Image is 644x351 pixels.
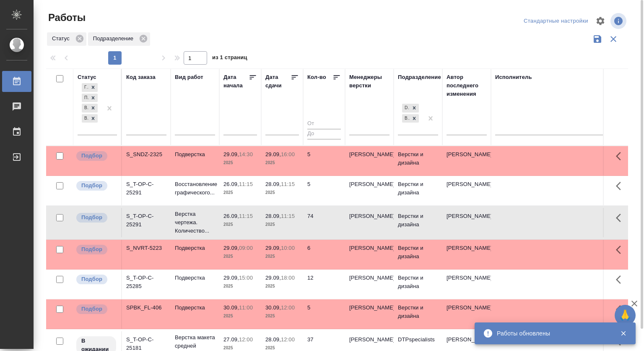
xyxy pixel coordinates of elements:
div: Можно подбирать исполнителей [75,274,117,285]
p: Подверстка [175,244,215,252]
span: 🙏 [618,306,632,324]
div: Код заказа [126,73,156,81]
td: Верстки и дизайна [394,176,442,205]
p: 2025 [223,312,257,320]
div: Кол-во [307,73,326,81]
div: Дата сдачи [265,73,291,90]
td: [PERSON_NAME] [442,240,491,269]
p: 28.09, [265,336,281,343]
p: 29.09, [223,245,239,251]
p: 11:15 [239,181,253,187]
p: Подбор [81,181,102,190]
td: [PERSON_NAME] [442,270,491,299]
p: Подбор [81,152,102,160]
p: 29.09, [265,245,281,251]
div: Можно подбирать исполнителей [75,150,117,162]
button: Здесь прячутся важные кнопки [611,146,631,166]
button: Закрыть [615,330,632,337]
div: Готов к работе, Подбор, В ожидании, В работе [81,82,99,93]
p: 2025 [223,220,257,229]
div: Автор последнего изменения [447,73,487,98]
p: 2025 [223,159,257,167]
p: Подверстка [175,304,215,312]
p: 11:15 [239,213,253,219]
div: Готов к работе, Подбор, В ожидании, В работе [81,103,99,113]
p: 28.09, [265,181,281,187]
td: 12 [303,270,345,299]
div: Можно подбирать исполнителей [75,212,117,223]
div: SPBK_FL-406 [126,304,166,312]
td: 5 [303,176,345,205]
td: 5 [303,146,345,175]
div: Верстки и дизайна [402,114,410,123]
div: Статус [78,73,96,81]
p: 29.09, [265,151,281,157]
div: S_SNDZ-2325 [126,150,166,159]
div: Можно подбирать исполнителей [75,304,117,315]
td: Верстки и дизайна [394,270,442,299]
button: 🙏 [615,305,636,326]
p: 26.09, [223,181,239,187]
div: В работе [82,114,88,123]
td: [PERSON_NAME] [442,299,491,329]
p: Подверстка [175,150,215,159]
input: До [307,129,341,139]
td: [PERSON_NAME] [442,208,491,237]
div: Менеджеры верстки [349,73,390,90]
button: Здесь прячутся важные кнопки [611,270,631,290]
p: 11:15 [281,181,295,187]
div: S_NVRT-5223 [126,244,166,252]
p: Статус [52,34,73,43]
p: 30.09, [223,304,239,311]
div: Подразделение [88,32,150,46]
div: DTPspecialists [402,104,410,113]
p: [PERSON_NAME] [349,244,390,252]
p: Подверстка [175,274,215,282]
p: 12:00 [239,336,253,343]
div: S_T-OP-C-25291 [126,212,166,229]
div: Готов к работе [82,83,88,92]
div: Исполнитель [495,73,532,81]
div: split button [522,15,590,28]
input: От [307,119,341,129]
div: В ожидании [82,104,88,113]
td: Верстки и дизайна [394,240,442,269]
p: Подбор [81,213,102,222]
p: 2025 [265,252,299,261]
span: Посмотреть информацию [610,13,628,29]
p: 14:30 [239,151,253,157]
button: Здесь прячутся важные кнопки [611,208,631,228]
td: 5 [303,299,345,329]
p: Восстановление графического... [175,180,215,197]
td: Верстки и дизайна [394,299,442,329]
p: Подразделение [93,34,136,43]
p: 29.09, [223,275,239,281]
p: Подбор [81,275,102,283]
div: Готов к работе, Подбор, В ожидании, В работе [81,113,99,124]
p: 12:00 [281,304,295,311]
p: 09:00 [239,245,253,251]
td: Верстки и дизайна [394,146,442,175]
button: Здесь прячутся важные кнопки [611,299,631,320]
p: 18:00 [281,275,295,281]
p: 2025 [223,189,257,197]
p: 2025 [265,189,299,197]
p: 11:00 [239,304,253,311]
td: Верстки и дизайна [394,208,442,237]
p: Подбор [81,245,102,254]
p: 2025 [265,220,299,229]
span: Настроить таблицу [590,11,610,31]
div: Можно подбирать исполнителей [75,180,117,191]
p: [PERSON_NAME] [349,150,390,159]
button: Сбросить фильтры [605,31,621,47]
td: [PERSON_NAME] [442,176,491,205]
p: 10:00 [281,245,295,251]
span: из 1 страниц [212,52,247,65]
div: Статус [47,32,86,46]
p: 26.09, [223,213,239,219]
p: [PERSON_NAME] [349,274,390,282]
p: Подбор [81,305,102,313]
td: [PERSON_NAME] [442,146,491,175]
p: 27.09, [223,336,239,343]
p: [PERSON_NAME] [349,180,390,189]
